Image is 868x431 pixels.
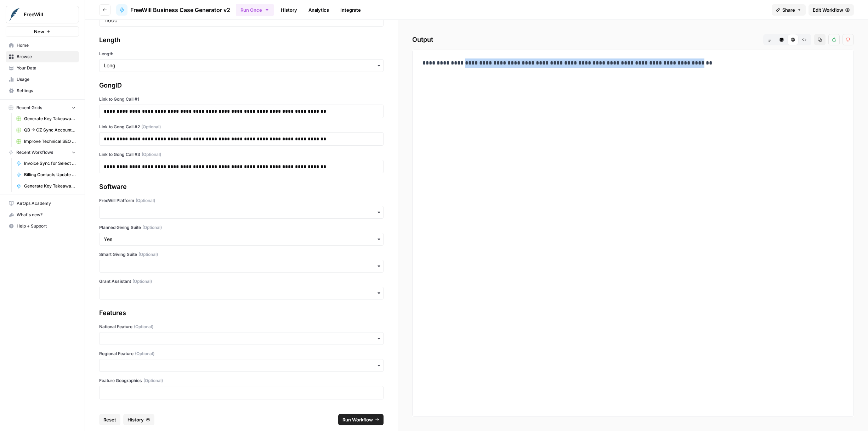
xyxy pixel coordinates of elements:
a: Improve Technical SEO for Page [13,136,79,147]
span: FreeWill [24,11,67,18]
div: Features [99,308,384,318]
label: National Feature [99,324,384,330]
button: Recent Workflows [6,147,79,158]
a: Billing Contacts Update Workflow v3.0 [13,169,79,180]
label: Smart Giving Suite [99,251,384,258]
span: Generate Key Takeaways from Webinar Transcripts [24,116,76,122]
a: Usage [6,74,79,85]
button: Reset [99,414,120,425]
span: QB -> CZ Sync Account Matching [24,127,76,133]
div: GongID [99,80,384,90]
label: Regional Feature [99,351,384,357]
span: (Optional) [142,151,161,158]
span: Settings [17,88,76,94]
a: Integrate [336,4,365,16]
a: Analytics [304,4,333,16]
span: Invoice Sync for Select Partners (QB -> CZ) [24,160,76,167]
button: New [6,26,79,37]
span: (Optional) [142,224,162,231]
a: Generate Key Takeaways from Webinar Transcript [13,180,79,192]
button: History [123,414,154,425]
label: Planned Giving Suite [99,224,384,231]
span: (Optional) [138,251,158,258]
label: Link to Gong Call #3 [99,151,384,158]
a: FreeWill Business Case Generator v2 [116,4,230,16]
span: (Optional) [141,124,161,130]
a: Your Data [6,62,79,74]
span: (Optional) [143,377,163,384]
a: Invoice Sync for Select Partners (QB -> CZ) [13,158,79,169]
label: Feature Geographies [99,377,384,384]
span: Recent Workflows [16,149,53,156]
button: Run Once [236,4,274,16]
span: Home [17,42,76,49]
button: Share [772,4,806,16]
img: FreeWill Logo [8,8,21,21]
span: Recent Grids [16,105,42,111]
span: Edit Workflow [813,6,843,13]
span: Generate Key Takeaways from Webinar Transcript [24,183,76,189]
span: Run Workflow [342,416,373,423]
span: (Optional) [135,351,154,357]
span: Browse [17,54,76,60]
a: QB -> CZ Sync Account Matching [13,124,79,136]
div: Length [99,35,384,45]
a: Browse [6,51,79,62]
div: Software [99,182,384,192]
input: Yes [104,236,379,243]
a: Generate Key Takeaways from Webinar Transcripts [13,113,79,124]
a: AirOps Academy [6,198,79,209]
a: History [277,4,301,16]
span: (Optional) [134,324,153,330]
span: Share [782,6,795,13]
button: What's new? [6,209,79,220]
span: New [34,28,44,35]
a: Home [6,40,79,51]
span: (Optional) [136,197,155,204]
span: AirOps Academy [17,200,76,207]
span: Improve Technical SEO for Page [24,138,76,145]
button: Recent Grids [6,102,79,113]
span: Reset [103,416,116,423]
div: What's new? [6,209,79,220]
button: Run Workflow [338,414,384,425]
input: Long [104,62,379,69]
span: History [127,416,144,423]
span: (Optional) [132,278,152,285]
label: Length [99,51,384,57]
label: FreeWill Platform [99,197,384,204]
a: Settings [6,85,79,96]
span: Your Data [17,65,76,71]
a: Edit Workflow [809,4,854,16]
label: Grant Assistant [99,278,384,285]
span: FreeWill Business Case Generator v2 [130,6,230,14]
span: Billing Contacts Update Workflow v3.0 [24,172,76,178]
button: Help + Support [6,220,79,232]
span: Help + Support [17,223,76,229]
button: Workspace: FreeWill [6,6,79,23]
label: Link to Gong Call #2 [99,124,384,130]
label: Link to Gong Call #1 [99,96,384,102]
span: Usage [17,76,76,83]
h2: Output [412,34,854,45]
